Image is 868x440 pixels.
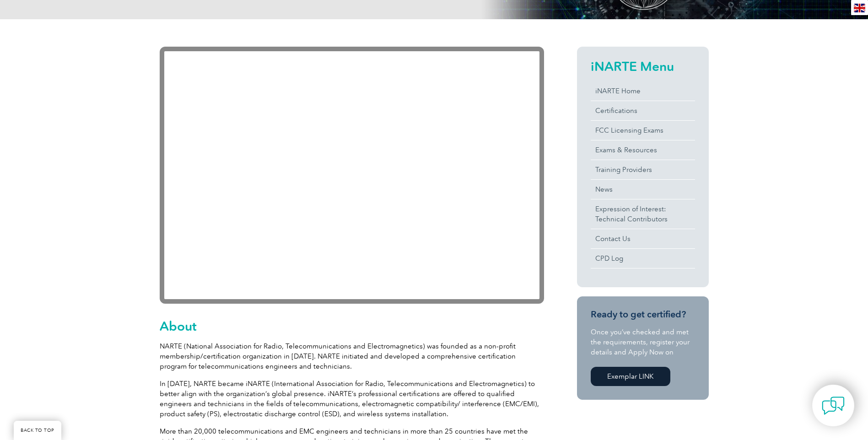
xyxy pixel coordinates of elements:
[591,229,695,248] a: Contact Us
[591,81,695,101] a: iNARTE Home
[160,319,544,333] h2: About
[160,47,544,304] iframe: YouTube video player
[822,394,845,417] img: contact-chat.png
[591,101,695,120] a: Certifications
[160,379,544,419] p: In [DATE], NARTE became iNARTE (International Association for Radio, Telecommunications and Elect...
[591,121,695,140] a: FCC Licensing Exams
[160,341,544,371] p: NARTE (National Association for Radio, Telecommunications and Electromagnetics) was founded as a ...
[14,421,61,440] a: BACK TO TOP
[591,367,670,386] a: Exemplar LINK
[591,199,695,229] a: Expression of Interest:Technical Contributors
[591,309,695,320] h3: Ready to get certified?
[854,4,865,12] img: en
[591,160,695,179] a: Training Providers
[591,180,695,199] a: News
[591,140,695,160] a: Exams & Resources
[591,249,695,268] a: CPD Log
[591,59,695,74] h2: iNARTE Menu
[591,327,695,357] p: Once you’ve checked and met the requirements, register your details and Apply Now on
